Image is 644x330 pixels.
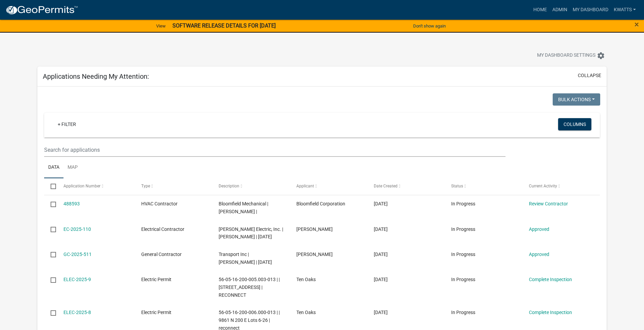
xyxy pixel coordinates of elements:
datatable-header-cell: Status [445,178,522,195]
a: Complete Inspection [529,277,572,282]
span: Bracken Electric, Inc. | Sammie Bracken | 12/31/2025 [219,226,283,240]
span: Application Number [63,184,100,188]
span: In Progress [451,226,475,232]
a: 488593 [63,201,80,206]
button: Columns [558,118,591,130]
span: Type [141,184,150,188]
button: Don't show again [410,20,448,32]
button: Close [634,20,639,29]
a: View [153,20,168,32]
a: ELEC-2025-8 [63,310,91,315]
button: collapse [578,72,601,79]
button: My Dashboard Settingssettings [532,49,610,62]
span: × [634,20,639,29]
a: EC-2025-110 [63,226,91,232]
datatable-header-cell: Applicant [290,178,367,195]
a: Data [44,157,63,179]
span: Bloomfield Mechanical | Joe Bloomfield | [219,201,268,214]
h5: Applications Needing My Attention: [43,72,149,80]
a: Map [63,157,82,179]
span: Electrical Contractor [141,226,184,232]
a: Home [531,3,550,16]
span: My Dashboard Settings [537,52,595,60]
span: Transport Inc | Sara Hagarty | 12/31/2025 [219,252,272,265]
span: 09/16/2025 [374,310,388,315]
span: Sammie Bracken [296,226,333,232]
button: Bulk Actions [553,93,600,106]
a: Review Contractor [529,201,568,206]
span: 10/01/2025 [374,252,388,257]
span: Electric Permit [141,277,171,282]
span: General Contractor [141,252,182,257]
span: In Progress [451,310,475,315]
span: Current Activity [529,184,557,188]
a: Kwatts [611,3,639,16]
a: My Dashboard [570,3,611,16]
span: 56-05-16-200-005.003-013 | | 2103 E St Rd 10 Lots 49-69 | RECONNECT [219,277,280,298]
a: Admin [550,3,570,16]
span: Bloomfield Corporation [296,201,345,206]
datatable-header-cell: Description [212,178,290,195]
input: Search for applications [44,143,505,157]
datatable-header-cell: Application Number [57,178,134,195]
a: Approved [529,226,549,232]
a: + Filter [52,118,81,130]
datatable-header-cell: Current Activity [522,178,600,195]
a: GC-2025-511 [63,252,92,257]
span: In Progress [451,201,475,206]
span: Description [219,184,239,188]
span: In Progress [451,277,475,282]
datatable-header-cell: Type [135,178,212,195]
span: Ten Oaks [296,277,316,282]
span: 09/16/2025 [374,277,388,282]
span: HVAC Contractor [141,201,178,206]
datatable-header-cell: Date Created [367,178,445,195]
span: 10/01/2025 [374,226,388,232]
span: Status [451,184,463,188]
span: 10/06/2025 [374,201,388,206]
datatable-header-cell: Select [44,178,57,195]
a: Approved [529,252,549,257]
span: Electric Permit [141,310,171,315]
span: Sara Hagarty [296,252,333,257]
span: Date Created [374,184,398,188]
a: ELEC-2025-9 [63,277,91,282]
span: Applicant [296,184,314,188]
span: Ten Oaks [296,310,316,315]
a: Complete Inspection [529,310,572,315]
span: In Progress [451,252,475,257]
strong: SOFTWARE RELEASE DETAILS FOR [DATE] [172,22,276,29]
i: settings [597,52,605,60]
